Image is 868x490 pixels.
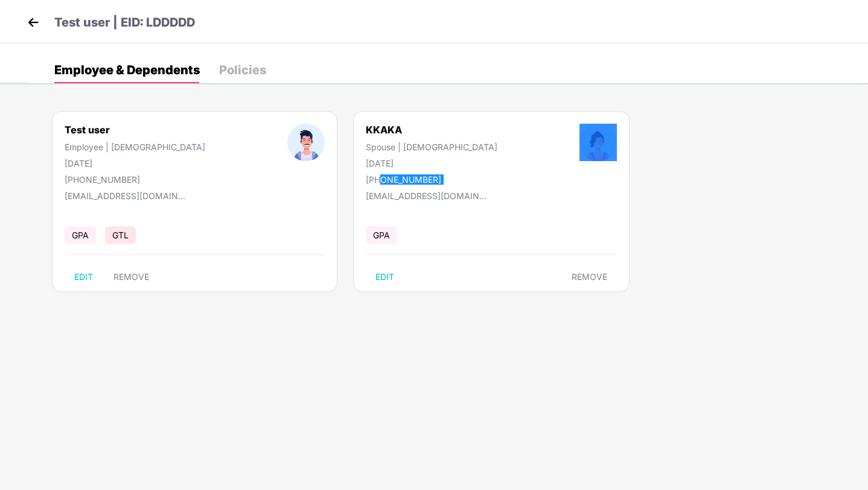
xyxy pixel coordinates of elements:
div: Spouse | [DEMOGRAPHIC_DATA] [366,142,497,152]
div: KKAKA [366,124,497,136]
div: Policies [219,64,266,76]
img: back [24,13,42,31]
div: Employee | [DEMOGRAPHIC_DATA] [65,142,205,152]
img: profileImage [287,124,325,161]
div: Employee & Dependents [54,64,200,76]
span: GTL [105,226,136,244]
span: REMOVE [113,272,149,282]
button: EDIT [65,267,103,287]
span: REMOVE [572,272,607,282]
p: Test user | EID: LDDDDD [54,13,195,32]
button: EDIT [366,267,404,287]
img: profileImage [579,124,617,161]
div: [DATE] [65,158,205,168]
button: REMOVE [562,267,617,287]
div: [EMAIL_ADDRESS][DOMAIN_NAME] [366,191,487,201]
div: [PHONE_NUMBER] [65,174,205,185]
div: [PHONE_NUMBER] [366,174,497,185]
div: [DATE] [366,158,497,168]
span: EDIT [375,272,394,282]
span: GPA [65,226,96,244]
div: Test user [65,124,205,136]
div: [EMAIL_ADDRESS][DOMAIN_NAME] [65,191,185,201]
span: GPA [366,226,397,244]
button: REMOVE [104,267,159,287]
span: EDIT [74,272,93,282]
